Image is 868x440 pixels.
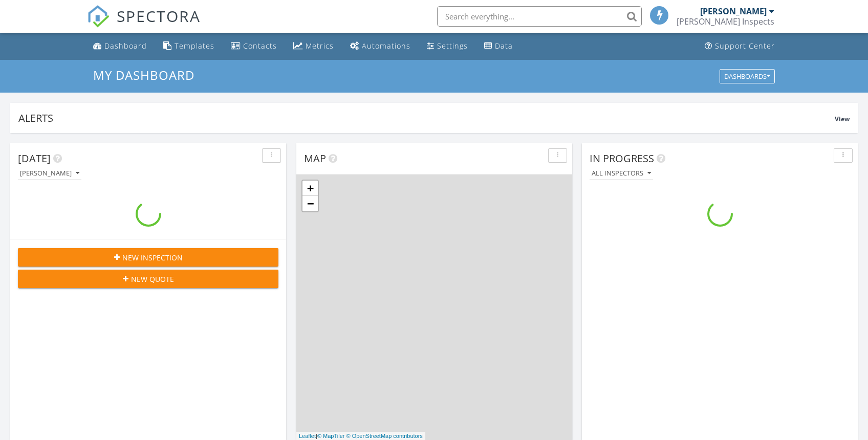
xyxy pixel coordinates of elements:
a: SPECTORA [87,14,201,35]
div: Data [495,41,513,51]
a: Leaflet [299,433,316,439]
div: Settings [437,41,468,51]
a: © MapTiler [317,433,345,439]
div: Support Center [715,41,775,51]
span: New Quote [131,274,174,284]
span: Map [304,151,326,165]
div: Alerts [18,111,835,125]
span: View [835,115,850,123]
div: Templates [175,41,214,51]
div: [PERSON_NAME] [20,170,79,177]
div: All Inspectors [592,170,651,177]
span: New Inspection [122,252,183,263]
a: Templates [159,37,219,56]
span: [DATE] [18,151,51,165]
button: [PERSON_NAME] [18,167,81,181]
div: Automations [362,41,410,51]
div: Contacts [243,41,277,51]
div: Dashboards [724,73,770,80]
input: Search everything... [437,6,642,27]
a: Settings [423,37,472,56]
span: In Progress [590,151,654,165]
a: © OpenStreetMap contributors [346,433,423,439]
img: The Best Home Inspection Software - Spectora [87,5,110,28]
a: Automations (Basic) [346,37,415,56]
a: Contacts [227,37,281,56]
a: Metrics [289,37,338,56]
div: [PERSON_NAME] [700,6,767,16]
span: My Dashboard [93,67,194,83]
a: Zoom in [302,181,318,196]
a: Support Center [701,37,779,56]
span: SPECTORA [117,5,201,27]
a: Data [480,37,517,56]
div: Chris Inspects [677,16,774,27]
button: New Quote [18,270,278,288]
a: Zoom out [302,196,318,211]
button: New Inspection [18,248,278,267]
a: Dashboard [89,37,151,56]
button: All Inspectors [590,167,653,181]
div: Metrics [306,41,334,51]
button: Dashboards [720,69,775,83]
div: Dashboard [104,41,147,51]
